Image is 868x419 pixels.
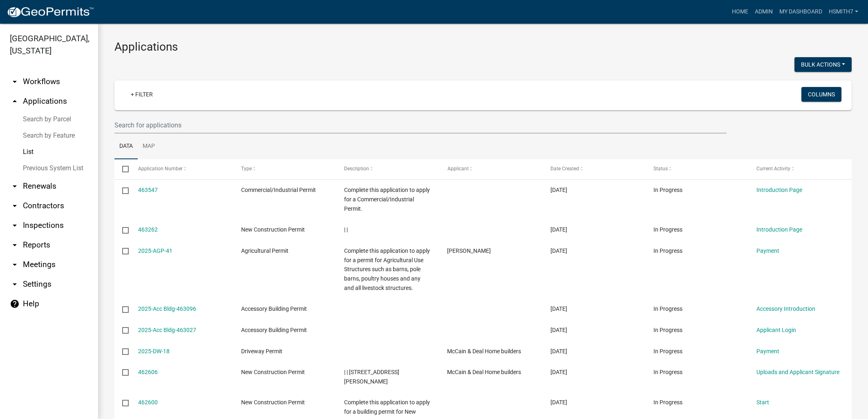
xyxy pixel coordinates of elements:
span: Status [653,166,668,172]
datatable-header-cell: Type [233,159,336,179]
a: 463547 [138,187,158,193]
datatable-header-cell: Status [646,159,749,179]
span: In Progress [653,348,682,354]
a: Map [138,134,160,160]
span: Commercial/Industrial Permit [241,187,316,193]
span: 08/13/2025 [550,247,567,254]
span: 08/13/2025 [550,187,567,193]
datatable-header-cell: Application Number [130,159,233,179]
a: My Dashboard [776,4,825,20]
i: help [10,299,20,309]
span: Application Number [138,166,183,172]
a: hsmith7 [825,4,861,20]
datatable-header-cell: Description [336,159,439,179]
a: Payment [756,348,779,354]
i: arrow_drop_down [10,279,20,289]
button: Bulk Actions [794,57,852,72]
span: Accessory Building Permit [241,305,307,312]
i: arrow_drop_up [10,96,20,106]
button: Columns [801,87,841,102]
span: In Progress [653,305,682,312]
span: 08/12/2025 [550,399,567,406]
i: arrow_drop_down [10,201,20,211]
span: McCain & Deal Home builders [447,348,521,354]
datatable-header-cell: Current Activity [749,159,852,179]
a: Data [114,134,138,160]
a: 462600 [138,399,158,406]
a: Introduction Page [756,226,802,233]
span: | | 4245 Mayfield Dr [344,369,399,385]
a: Start [756,399,769,406]
a: Accessory Introduction [756,305,815,312]
i: arrow_drop_down [10,77,20,87]
span: Applicant [447,166,468,172]
input: Search for applications [114,117,727,134]
a: 2025-DW-18 [138,348,170,354]
a: 2025-Acc Bldg-463027 [138,327,196,333]
i: arrow_drop_down [10,181,20,191]
span: Description [344,166,369,172]
span: | | [344,226,348,233]
h3: Applications [114,40,852,54]
a: 463262 [138,226,158,233]
i: arrow_drop_down [10,221,20,230]
span: New Construction Permit [241,369,305,375]
span: 08/13/2025 [550,226,567,233]
datatable-header-cell: Applicant [439,159,542,179]
span: In Progress [653,226,682,233]
a: 2025-AGP-41 [138,247,172,254]
i: arrow_drop_down [10,260,20,270]
span: New Construction Permit [241,226,305,233]
span: Agricultural Permit [241,247,289,254]
a: 462606 [138,369,158,375]
span: Type [241,166,252,172]
span: Complete this application to apply for a permit for Agricultural Use Structures such as barns, po... [344,247,430,291]
a: Admin [752,4,776,20]
a: Uploads and Applicant Signature [756,369,839,375]
span: In Progress [653,327,682,333]
span: Cole Stone [447,247,491,254]
a: Payment [756,247,779,254]
a: 2025-Acc Bldg-463096 [138,305,196,312]
span: Complete this application to apply for a Commercial/Industrial Permit. [344,187,430,212]
span: McCain & Deal Home builders [447,369,521,375]
span: 08/12/2025 [550,369,567,375]
span: In Progress [653,399,682,406]
datatable-header-cell: Date Created [542,159,645,179]
a: Applicant Login [756,327,796,333]
span: Date Created [550,166,579,172]
a: Introduction Page [756,187,802,193]
span: In Progress [653,247,682,254]
span: 08/12/2025 [550,348,567,354]
span: In Progress [653,187,682,193]
i: arrow_drop_down [10,240,20,250]
a: Home [729,4,752,20]
span: Accessory Building Permit [241,327,307,333]
span: 08/12/2025 [550,327,567,333]
span: 08/13/2025 [550,305,567,312]
span: In Progress [653,369,682,375]
span: Current Activity [756,166,790,172]
span: Driveway Permit [241,348,282,354]
datatable-header-cell: Select [114,159,130,179]
a: + Filter [124,87,159,102]
span: New Construction Permit [241,399,305,406]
